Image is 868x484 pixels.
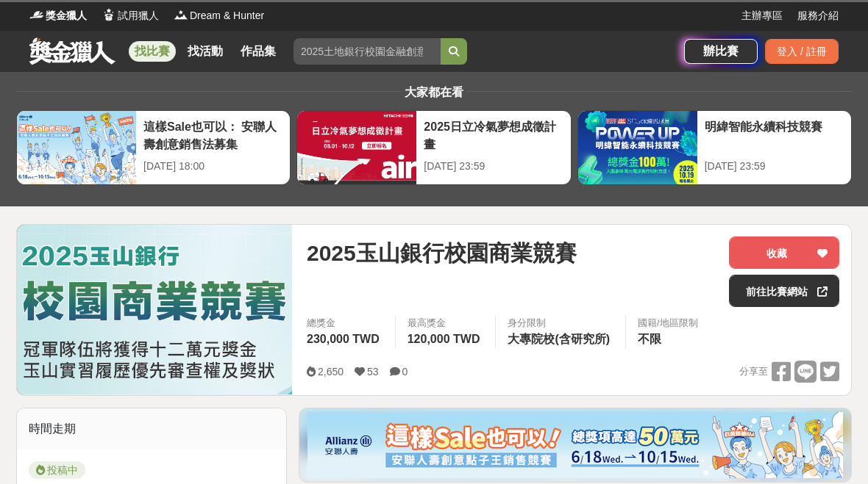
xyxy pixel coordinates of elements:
[174,7,188,22] img: Logo
[408,333,480,345] span: 120,000 TWD
[739,361,768,383] span: 分享至
[174,8,264,24] a: LogoDream & Hunter
[741,8,783,24] a: 主辦專區
[577,110,852,185] a: 明緯智能永續科技競賽[DATE] 23:59
[508,316,613,331] div: 身分限制
[401,86,467,98] span: 大家都在看
[29,8,87,24] a: Logo獎金獵人
[307,333,380,345] span: 230,000 TWD
[424,159,563,174] div: [DATE] 23:59
[765,39,839,64] div: 登入 / 註冊
[143,118,282,151] div: 這樣Sale也可以： 安聯人壽創意銷售法募集
[408,316,484,331] span: 最高獎金
[46,8,87,24] span: 獎金獵人
[424,118,563,151] div: 2025日立冷氣夢想成徵計畫
[684,39,758,64] a: 辦比賽
[294,38,441,65] input: 2025土地銀行校園金融創意挑戰賽：從你出發 開啟智慧金融新頁
[402,366,408,378] span: 0
[638,333,661,345] span: 不限
[190,8,264,24] span: Dream & Hunter
[797,8,839,24] a: 服務介紹
[17,408,286,449] div: 時間走期
[307,236,577,270] span: 2025玉山銀行校園商業競賽
[235,41,282,62] a: 作品集
[318,366,344,378] span: 2,650
[296,110,571,185] a: 2025日立冷氣夢想成徵計畫[DATE] 23:59
[638,316,698,331] div: 國籍/地區限制
[16,110,291,185] a: 這樣Sale也可以： 安聯人壽創意銷售法募集[DATE] 18:00
[102,8,159,24] a: Logo試用獵人
[102,7,116,22] img: Logo
[705,159,844,174] div: [DATE] 23:59
[118,8,159,24] span: 試用獵人
[307,316,383,331] span: 總獎金
[508,333,610,345] span: 大專院校(含研究所)
[729,275,839,307] a: 前往比賽網站
[29,7,44,22] img: Logo
[129,41,176,62] a: 找比賽
[729,236,839,269] button: 收藏
[705,118,844,151] div: 明緯智能永續科技競賽
[17,225,292,394] img: Cover Image
[143,159,282,174] div: [DATE] 18:00
[29,461,85,479] span: 投稿中
[182,41,229,62] a: 找活動
[307,412,843,478] img: dcc59076-91c0-4acb-9c6b-a1d413182f46.png
[367,366,379,378] span: 53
